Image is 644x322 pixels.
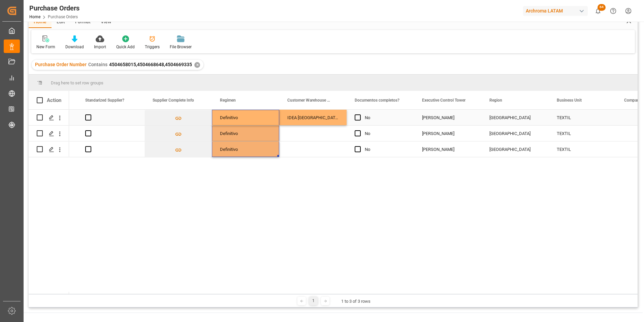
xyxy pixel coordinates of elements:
span: Purchase Order Number [35,62,87,67]
div: View [96,17,116,28]
a: Home [29,15,40,19]
span: Customer Warehouse Name [287,98,332,103]
div: Definitivo [220,142,271,157]
div: Home [29,17,52,28]
div: TEXTIL [549,141,616,157]
span: Region [489,98,502,103]
div: [GEOGRAPHIC_DATA] [489,126,541,141]
div: File Browser [170,44,192,50]
div: IDEA [GEOGRAPHIC_DATA] [279,110,347,125]
span: Supplier Complete Info [153,98,194,103]
div: 1 [309,297,318,305]
div: 1 to 3 of 3 rows [341,298,371,305]
span: Standarized Supplier? [85,98,124,103]
button: Help Center [606,3,621,19]
span: Drag here to set row groups [51,80,103,85]
button: show 64 new notifications [590,3,606,19]
div: Quick Add [116,44,135,50]
div: TEXTIL [549,126,616,141]
div: Press SPACE to select this row. [29,126,69,141]
div: Press SPACE to select this row. [29,110,69,126]
div: [PERSON_NAME] [422,142,473,157]
button: Archroma LATAM [523,4,590,17]
span: Business Unit [557,98,582,103]
span: Executive Control Tower [422,98,465,103]
div: Format [70,17,96,28]
div: [GEOGRAPHIC_DATA] [489,142,541,157]
div: Definitivo [220,110,271,126]
div: Download [65,44,84,50]
div: Import [94,44,106,50]
div: Triggers [145,44,160,50]
span: 4504658015,4504668648,4504669335 [109,62,192,67]
div: [GEOGRAPHIC_DATA] [489,110,541,126]
div: New Form [36,44,55,50]
div: Press SPACE to select this row. [29,141,69,157]
div: Action [47,97,61,103]
span: Regimen [220,98,236,103]
div: [PERSON_NAME] [422,110,473,126]
div: ✕ [194,62,200,68]
div: No [365,142,406,157]
span: Documentos completos? [355,98,399,103]
span: Contains [88,62,107,67]
div: No [365,110,406,126]
div: No [365,126,406,141]
div: Definitivo [220,126,271,141]
div: [PERSON_NAME] [422,126,473,141]
div: Archroma LATAM [523,6,588,16]
div: Purchase Orders [29,3,79,13]
div: Edit [52,17,70,28]
div: TEXTIL [549,110,616,125]
span: 64 [598,4,606,11]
